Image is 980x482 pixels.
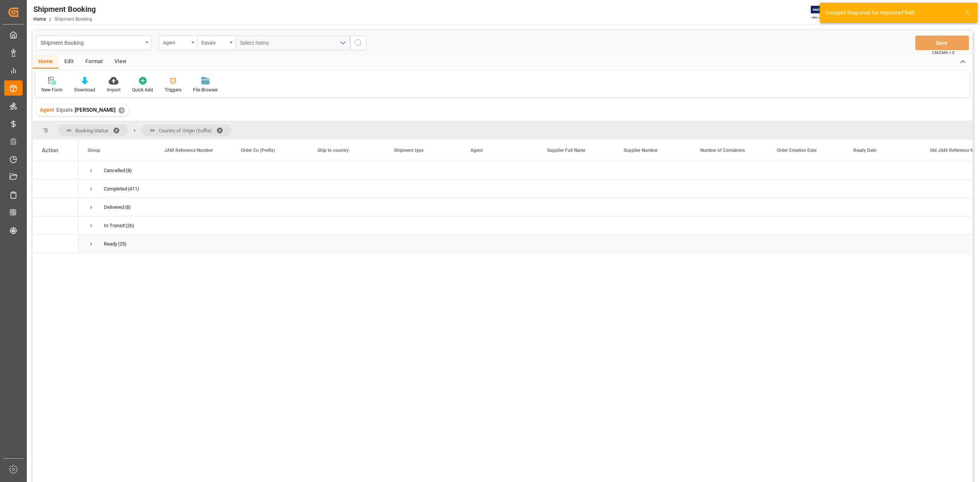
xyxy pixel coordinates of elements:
[159,128,212,134] span: Country of Origin (Suffix)
[36,36,151,50] button: open menu
[235,36,350,50] button: open menu
[40,107,54,113] span: Agent
[33,55,59,68] div: Home
[811,6,837,19] img: Exertis%20JAM%20-%20Email%20Logo.jpg_1722504956.jpg
[41,37,143,47] div: Shipment Booking
[201,37,227,46] div: Equals
[104,235,117,253] div: Ready
[75,107,116,113] span: [PERSON_NAME]
[241,148,275,153] span: Order Co (Prefix)
[33,198,78,217] div: Press SPACE to select this row.
[33,217,78,235] div: Press SPACE to select this row.
[470,148,483,153] span: Agent
[126,162,132,179] span: (8)
[350,36,366,50] button: search button
[164,148,213,153] span: JAM Reference Number
[88,148,100,153] span: Group
[33,16,46,22] a: Home
[33,235,78,253] div: Press SPACE to select this row.
[107,86,121,93] div: Import
[700,148,745,153] span: Number of Containers
[126,217,134,234] span: (26)
[777,148,817,153] span: Order Creation Date
[75,128,108,134] span: Booking Status
[33,161,78,180] div: Press SPACE to select this row.
[932,50,954,55] span: Ctrl/CMD + S
[128,180,139,198] span: (411)
[547,148,585,153] span: Supplier Full Name
[33,3,96,15] div: Shipment Booking
[317,148,349,153] span: Ship to country
[33,180,78,198] div: Press SPACE to select this row.
[159,36,197,50] button: open menu
[41,86,63,93] div: New Form
[240,40,273,46] span: Select Items
[118,235,127,253] span: (25)
[59,55,80,68] div: Edit
[109,55,132,68] div: View
[825,9,957,17] div: Grouped Response for requested field
[853,148,876,153] span: Ready Date
[42,147,58,154] div: Action
[56,107,73,113] span: Equals
[163,37,189,46] div: Agent
[125,199,131,216] span: (8)
[104,199,124,216] div: Delivered
[132,86,153,93] div: Quick Add
[80,55,109,68] div: Format
[193,86,218,93] div: File Browser
[104,162,125,179] div: Cancelled
[624,148,658,153] span: Supplier Number
[394,148,423,153] span: Shipment type
[118,107,125,114] div: ✕
[915,36,969,50] button: Save
[104,217,125,234] div: In-Transit
[74,86,95,93] div: Download
[104,180,127,198] div: Completed
[197,36,235,50] button: open menu
[165,86,181,93] div: Triggers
